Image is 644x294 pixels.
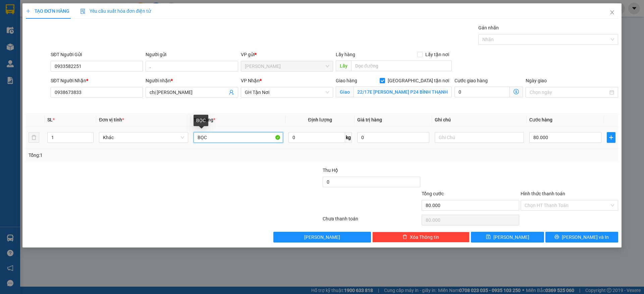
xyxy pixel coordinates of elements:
div: Người gửi [146,51,238,58]
span: printer [554,234,559,240]
span: Thu Hộ [323,168,338,173]
input: VD: Bàn, Ghế [194,132,283,143]
span: Định lượng [308,117,332,122]
div: TRÍ [64,22,111,30]
span: save [486,234,491,240]
button: deleteXóa Thông tin [372,232,470,242]
label: Gán nhãn [478,25,499,30]
span: [PERSON_NAME] và In [562,233,609,241]
span: Tổng cước [422,191,444,196]
div: 0384993031 [64,30,111,39]
div: VP gửi [241,51,333,58]
span: Cước hàng [529,117,552,122]
span: plus [607,135,615,140]
span: Giao hàng [336,78,357,83]
span: GH Tận Nơi [245,87,329,97]
span: SL [47,117,53,122]
div: Hàng Xanh [64,6,111,22]
input: Dọc đường [351,61,452,71]
div: [PERSON_NAME] [6,6,59,21]
div: Người nhận [146,77,238,84]
span: Gửi: [6,6,16,13]
div: SĐT Người Nhận [51,77,143,84]
span: delete [402,234,407,240]
div: BỌC [194,115,208,126]
span: Giá trị hàng [357,117,382,122]
span: Gia Kiệm [245,61,329,71]
span: kg [345,132,352,143]
span: TẠO ĐƠN HÀNG [26,8,69,14]
span: user-add [229,90,234,95]
button: delete [29,132,39,143]
div: . [6,21,59,29]
span: Xóa Thông tin [410,233,439,241]
label: Hình thức thanh toán [521,191,565,196]
span: Lấy [336,61,351,71]
div: SĐT Người Gửi [51,51,143,58]
span: Nhận: [64,6,80,13]
span: VP Nhận [241,78,260,83]
th: Ghi chú [432,113,527,126]
div: Chưa thanh toán [322,215,421,227]
label: Ngày giao [526,78,547,83]
span: Đơn vị tính [99,117,124,122]
span: dollar-circle [514,89,519,94]
span: [PERSON_NAME] [304,233,340,241]
div: 0972965060 [6,29,59,38]
label: Cước giao hàng [454,78,488,83]
span: close [609,10,615,15]
input: Ghi Chú [435,132,524,143]
span: Yêu cầu xuất hóa đơn điện tử [80,8,151,14]
input: Cước giao hàng [454,87,510,97]
span: plus [26,9,31,13]
button: Close [603,3,622,22]
span: [GEOGRAPHIC_DATA] tận nơi [385,77,452,84]
span: HÀNG XANH [64,39,101,63]
button: plus [607,132,615,143]
span: DĐ: [64,43,74,50]
span: Giao [336,87,354,97]
button: [PERSON_NAME] [273,232,371,242]
button: save[PERSON_NAME] [471,232,544,242]
input: Ngày giao [530,89,608,96]
span: [PERSON_NAME] [493,233,529,241]
input: 0 [357,132,429,143]
span: Lấy tận nơi [423,51,452,58]
img: icon [80,9,86,14]
span: Khác [103,132,184,142]
button: printer[PERSON_NAME] và In [545,232,618,242]
div: Tổng: 1 [29,152,249,159]
span: Lấy hàng [336,52,355,57]
input: Giao tận nơi [354,87,452,97]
